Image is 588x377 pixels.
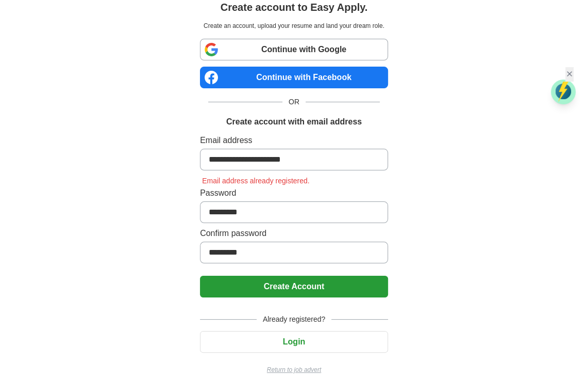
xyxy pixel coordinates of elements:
p: Create an account, upload your resume and land your dream role. [202,21,386,30]
a: Continue with Google [200,39,388,60]
span: Email address already registered. [200,177,312,185]
a: Continue with Facebook [200,67,388,88]
span: Already registered? [257,314,331,325]
button: Login [200,331,388,353]
h1: Create account with email address [226,116,362,128]
a: Login [200,337,388,346]
a: Return to job advert [200,365,388,374]
label: Email address [200,134,388,147]
label: Password [200,187,388,199]
button: Create Account [200,276,388,297]
label: Confirm password [200,227,388,240]
span: OR [282,97,306,107]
